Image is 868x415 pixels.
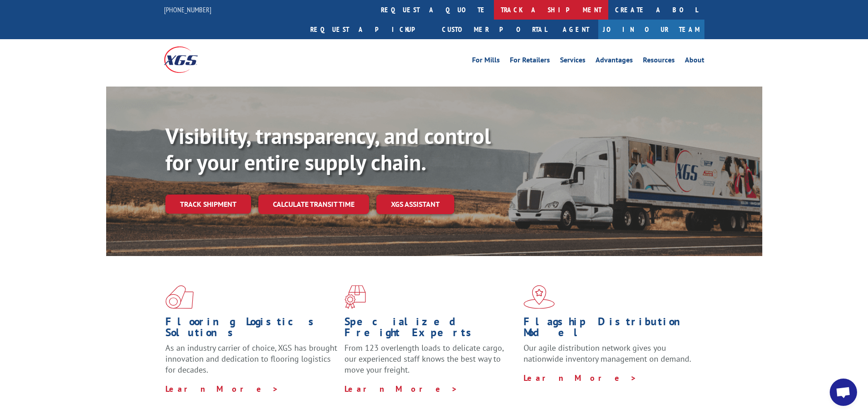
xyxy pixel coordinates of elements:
a: Join Our Team [598,20,704,39]
a: For Retailers [510,56,550,67]
h1: Specialized Freight Experts [344,316,517,343]
a: About [685,56,704,67]
a: [PHONE_NUMBER] [164,5,211,14]
a: For Mills [472,56,500,67]
a: Agent [554,20,598,39]
a: Request a pickup [303,20,435,39]
img: xgs-icon-flagship-distribution-model-red [524,285,555,309]
a: Track shipment [165,195,251,214]
a: Learn More > [524,373,637,383]
a: Resources [643,56,675,67]
a: Learn More > [165,384,279,394]
div: Open chat [830,379,857,406]
a: XGS ASSISTANT [376,195,454,214]
img: xgs-icon-focused-on-flooring-red [344,285,366,309]
a: Learn More > [344,384,458,394]
p: From 123 overlength loads to delicate cargo, our experienced staff knows the best way to move you... [344,343,517,383]
a: Calculate transit time [258,195,369,214]
img: xgs-icon-total-supply-chain-intelligence-red [165,285,194,309]
a: Customer Portal [435,20,554,39]
h1: Flagship Distribution Model [524,316,696,343]
span: As an industry carrier of choice, XGS has brought innovation and dedication to flooring logistics... [165,343,337,375]
a: Advantages [596,56,633,67]
span: Our agile distribution network gives you nationwide inventory management on demand. [524,343,691,364]
a: Services [560,56,586,67]
b: Visibility, transparency, and control for your entire supply chain. [165,122,491,176]
h1: Flooring Logistics Solutions [165,316,338,343]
